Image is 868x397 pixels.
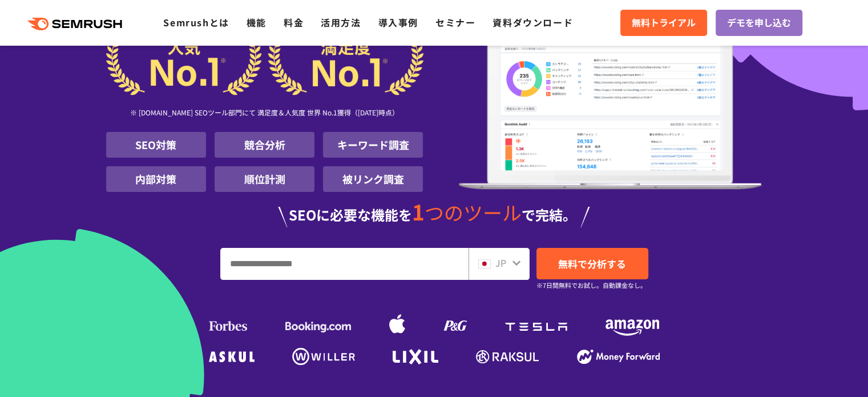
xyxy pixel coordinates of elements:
[284,15,304,29] a: 料金
[632,15,696,30] span: 無料トライアル
[163,15,229,29] a: Semrushとは
[620,10,707,36] a: 無料トライアル
[536,248,648,279] a: 無料で分析する
[412,196,425,227] span: 1
[321,15,361,29] a: 活用方法
[522,204,576,224] span: で完結。
[106,201,762,227] div: SEOに必要な機能を
[247,15,267,29] a: 機能
[323,132,423,158] li: キーワード調査
[215,166,314,192] li: 順位計測
[221,248,468,279] input: URL、キーワードを入力してください
[716,10,802,36] a: デモを申し込む
[215,132,314,158] li: 競合分析
[323,166,423,192] li: 被リンク調査
[536,280,647,291] small: ※7日間無料でお試し。自動課金なし。
[378,15,418,29] a: 導入事例
[106,95,423,132] div: ※ [DOMAIN_NAME] SEOツール部門にて 満足度＆人気度 世界 No.1獲得（[DATE]時点）
[492,15,573,29] a: 資料ダウンロード
[495,256,506,270] span: JP
[727,15,791,30] span: デモを申し込む
[435,15,475,29] a: セミナー
[425,198,522,226] span: つのツール
[106,166,206,192] li: 内部対策
[106,132,206,158] li: SEO対策
[558,256,626,271] span: 無料で分析する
